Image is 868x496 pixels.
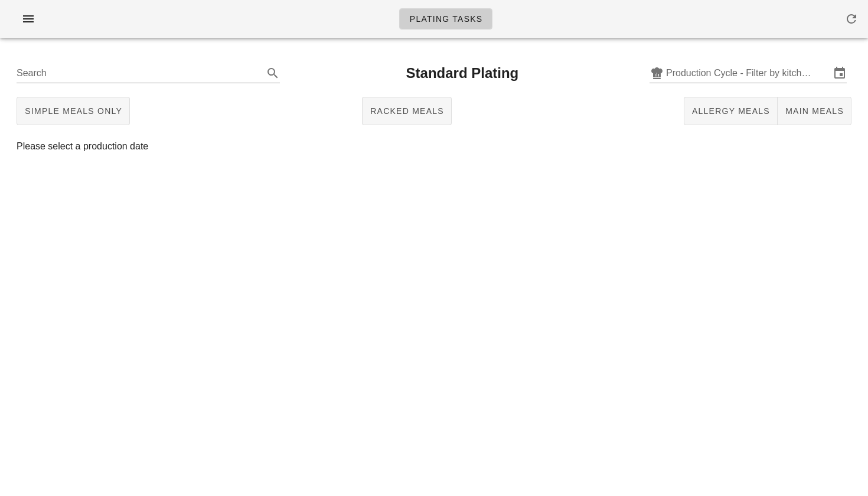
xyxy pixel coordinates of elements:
a: Plating Tasks [399,8,493,30]
h2: Standard Plating [406,63,519,84]
button: Allergy Meals [684,97,778,125]
span: Racked Meals [370,106,444,116]
span: Plating Tasks [409,14,483,24]
span: Simple Meals Only [24,106,122,116]
div: Please select a production date [17,139,851,154]
span: Main Meals [785,106,844,116]
span: Allergy Meals [691,106,770,116]
button: Main Meals [778,97,851,125]
button: Simple Meals Only [17,97,130,125]
button: Racked Meals [362,97,452,125]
